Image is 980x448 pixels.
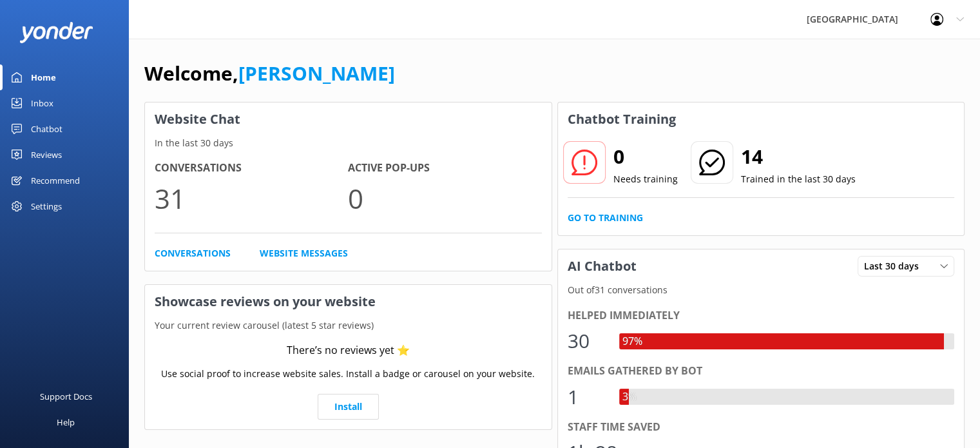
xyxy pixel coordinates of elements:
h2: 14 [741,141,856,172]
p: In the last 30 days [145,136,552,150]
div: Inbox [31,90,53,116]
div: 97% [619,333,646,350]
h3: Chatbot Training [558,102,686,136]
p: Use social proof to increase website sales. Install a badge or carousel on your website. [161,367,535,381]
p: Needs training [613,172,678,186]
div: Home [31,64,56,90]
div: Settings [31,193,62,219]
div: Staff time saved [568,419,955,436]
h2: 0 [613,141,678,172]
h4: Conversations [155,160,348,177]
a: Conversations [155,246,231,260]
div: 30 [568,326,606,356]
img: yonder-white-logo.png [19,22,93,43]
p: Trained in the last 30 days [741,172,856,186]
p: Your current review carousel (latest 5 star reviews) [145,318,552,333]
h3: Website Chat [145,102,552,136]
div: 3% [619,389,640,405]
div: 1 [568,382,606,413]
div: Helped immediately [568,307,955,324]
h4: Active Pop-ups [348,160,541,177]
h3: AI Chatbot [558,249,646,283]
p: 31 [155,177,348,220]
span: Last 30 days [864,259,927,273]
div: Help [57,409,75,435]
p: 0 [348,177,541,220]
a: Website Messages [260,246,348,260]
div: Reviews [31,142,62,168]
a: Install [318,394,379,420]
h1: Welcome, [144,58,395,89]
a: [PERSON_NAME] [238,60,395,86]
div: Recommend [31,168,80,193]
h3: Showcase reviews on your website [145,285,552,318]
div: Support Docs [40,384,92,409]
a: Go to Training [568,211,643,225]
div: Emails gathered by bot [568,363,955,380]
p: Out of 31 conversations [558,283,965,297]
div: There’s no reviews yet ⭐ [287,342,410,359]
div: Chatbot [31,116,62,142]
